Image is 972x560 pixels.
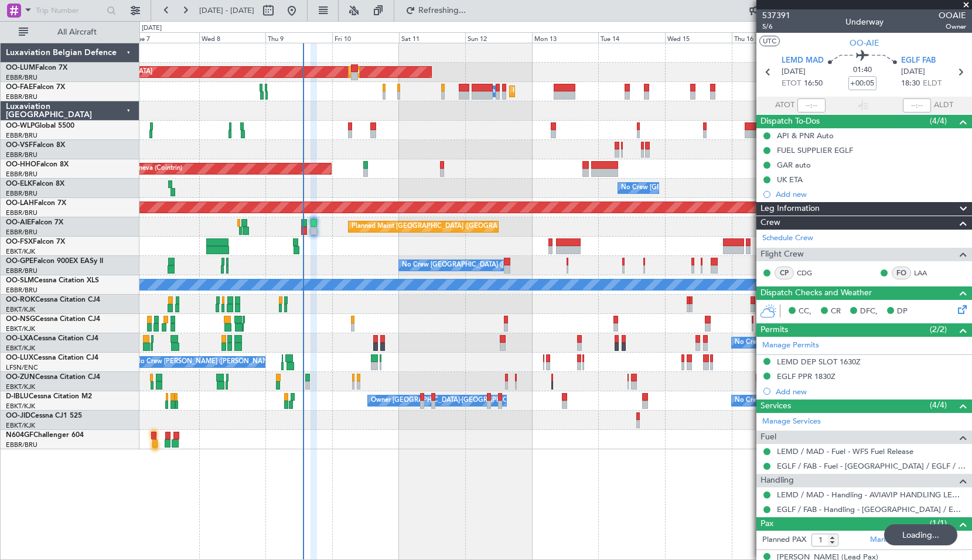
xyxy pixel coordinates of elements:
span: 16:50 [804,78,823,90]
a: OO-AIEFalcon 7X [6,219,63,226]
div: GAR auto [777,160,811,170]
div: Sun 12 [465,32,532,43]
div: Thu 16 [732,32,799,43]
span: Dispatch Checks and Weather [760,286,872,300]
a: OO-ROKCessna Citation CJ4 [6,296,100,303]
span: (2/2) [930,323,947,336]
input: Trip Number [36,2,103,19]
button: UTC [759,36,780,46]
a: EBKT/KJK [6,383,35,391]
span: Flight Crew [760,248,804,261]
div: Tue 7 [132,32,199,43]
a: EBBR/BRU [6,170,37,179]
span: D-IBLU [6,393,29,400]
div: EGLF PPR 1830Z [777,371,835,381]
a: EBBR/BRU [6,228,37,237]
span: Crew [760,216,780,230]
div: Underway [845,16,884,28]
span: OO-LUX [6,354,33,361]
span: DFC, [860,306,878,317]
a: D-IBLUCessna Citation M2 [6,393,92,400]
div: [DATE] [142,23,162,33]
div: Add new [776,387,966,397]
span: OO-ROK [6,296,35,303]
a: LAA [914,268,940,278]
a: OO-JIDCessna CJ1 525 [6,412,82,419]
div: No Crew Kortrijk-[GEOGRAPHIC_DATA] [735,392,855,409]
div: Wed 8 [199,32,266,43]
span: CR [831,306,841,317]
input: --:-- [797,98,826,112]
span: All Aircraft [30,28,124,36]
span: (4/4) [930,399,947,411]
a: EBBR/BRU [6,93,37,101]
a: OO-HHOFalcon 8X [6,161,69,168]
a: OO-GPEFalcon 900EX EASy II [6,258,103,265]
a: EBBR/BRU [6,286,37,295]
span: OO-WLP [6,122,35,129]
span: OO-HHO [6,161,36,168]
a: EGLF / FAB - Handling - [GEOGRAPHIC_DATA] / EGLF / FAB [777,504,966,514]
div: Planned Maint Melsbroek Air Base [513,83,615,100]
div: UK ETA [777,175,803,185]
span: OO-SLM [6,277,34,284]
span: 537391 [762,9,790,22]
span: OO-AIE [6,219,31,226]
a: OO-SLMCessna Citation XLS [6,277,99,284]
label: Planned PAX [762,534,806,546]
div: Add new [776,189,966,199]
a: OO-LUMFalcon 7X [6,64,67,71]
a: OO-ELKFalcon 8X [6,180,64,187]
span: [DATE] [782,66,806,78]
span: 18:30 [901,78,920,90]
span: Leg Information [760,202,820,216]
span: ETOT [782,78,801,90]
span: OOAIE [939,9,966,22]
span: CC, [799,306,811,317]
div: FUEL SUPPLIER EGLF [777,145,853,155]
a: LEMD / MAD - Handling - AVIAVIP HANDLING LEMD /MAD [777,490,966,500]
span: OO-ZUN [6,374,35,381]
a: LFSN/ENC [6,363,38,372]
span: OO-JID [6,412,30,419]
div: Owner [GEOGRAPHIC_DATA]-[GEOGRAPHIC_DATA] [371,392,529,409]
span: OO-FAE [6,84,33,91]
div: Sat 11 [399,32,466,43]
button: All Aircraft [13,23,127,42]
span: [DATE] - [DATE] [199,5,254,16]
a: Manage Permits [762,340,819,351]
span: OO-ELK [6,180,32,187]
span: (1/1) [930,517,947,530]
a: OO-NSGCessna Citation CJ4 [6,316,100,323]
a: Manage PAX [870,534,915,546]
a: EBBR/BRU [6,131,37,140]
span: OO-LAH [6,200,34,207]
a: EBKT/KJK [6,325,35,333]
span: Refreshing... [418,6,467,15]
a: EBBR/BRU [6,441,37,449]
a: OO-FAEFalcon 7X [6,84,65,91]
a: OO-LAHFalcon 7X [6,200,66,207]
div: No Crew [PERSON_NAME] ([PERSON_NAME]) [135,353,276,371]
span: Pax [760,517,773,531]
a: OO-LXACessna Citation CJ4 [6,335,98,342]
a: Manage Services [762,416,821,428]
span: ELDT [923,78,942,90]
span: (4/4) [930,115,947,127]
span: N604GF [6,432,33,439]
div: Tue 14 [598,32,665,43]
div: FO [892,267,911,279]
a: EBKT/KJK [6,344,35,353]
span: Services [760,399,791,413]
a: EBKT/KJK [6,247,35,256]
span: OO-FSX [6,238,33,245]
a: CDG [797,268,823,278]
div: Wed 15 [665,32,732,43]
span: OO-NSG [6,316,35,323]
span: EGLF FAB [901,55,936,67]
span: OO-AIE [850,37,879,49]
a: EBBR/BRU [6,73,37,82]
a: OO-ZUNCessna Citation CJ4 [6,374,100,381]
a: EBBR/BRU [6,209,37,217]
a: EGLF / FAB - Fuel - [GEOGRAPHIC_DATA] / EGLF / FAB [777,461,966,471]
